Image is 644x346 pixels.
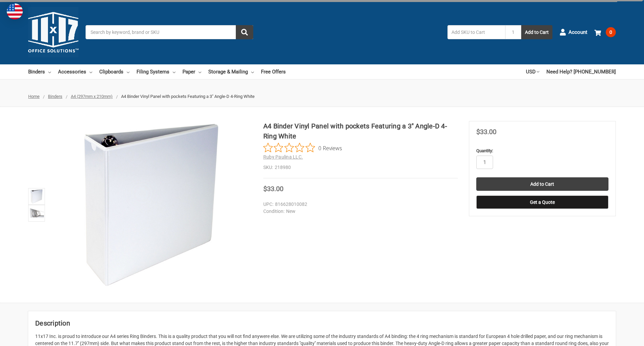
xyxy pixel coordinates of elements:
span: 0 [606,27,616,37]
a: Clipboards [99,64,129,79]
dt: UPC: [263,201,273,208]
a: A4 (297mm x 210mm) [71,94,113,99]
a: Storage & Mailing [208,64,254,79]
span: A4 Binder Vinyl Panel with pockets Featuring a 3" Angle-D 4-Ring White [121,94,255,99]
dd: 218980 [263,164,458,171]
span: Account [569,28,587,36]
a: Paper [182,64,201,79]
a: Need Help? [PHONE_NUMBER] [546,64,616,79]
a: Filing Systems [137,64,175,79]
img: 11x17.com [28,7,78,57]
button: Add to Cart [521,25,552,39]
span: 0 Reviews [318,143,342,153]
button: Get a Quote [476,195,608,209]
img: A4 Binder Vinyl Panel with pockets Featuring a 3" Angle-D 4-Ring White [29,206,44,221]
a: Accessories [58,64,92,79]
a: Home [28,94,40,99]
a: Account [559,23,587,41]
dd: 816628010082 [263,201,455,208]
img: duty and tax information for United States [7,3,23,19]
dd: New [263,208,455,215]
dt: Condition: [263,208,284,215]
a: Ruby Paulina LLC. [263,154,303,160]
h2: Description [35,318,609,328]
a: Binders [48,94,62,99]
a: 0 [594,23,616,41]
a: Free Offers [261,64,286,79]
dt: SKU: [263,164,273,171]
input: Add to Cart [476,177,608,191]
img: A4 Binder Vinyl Panel with pockets Featuring a 3" Angle-D 4-Ring White [29,189,44,204]
button: Rated 0 out of 5 stars from 0 reviews. Jump to reviews. [263,143,342,153]
a: USD [526,64,539,79]
h1: A4 Binder Vinyl Panel with pockets Featuring a 3" Angle-D 4-Ring White [263,121,458,141]
img: A4 Binder Vinyl Panel with pockets Featuring a 3" Angle-D 4-Ring White [67,121,235,289]
iframe: Google Customer Reviews [589,328,644,346]
span: $33.00 [476,128,496,136]
input: Add SKU to Cart [447,25,505,39]
span: $33.00 [263,185,283,193]
input: Search by keyword, brand or SKU [86,25,253,39]
label: Quantity: [476,148,608,154]
a: Binders [28,64,51,79]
